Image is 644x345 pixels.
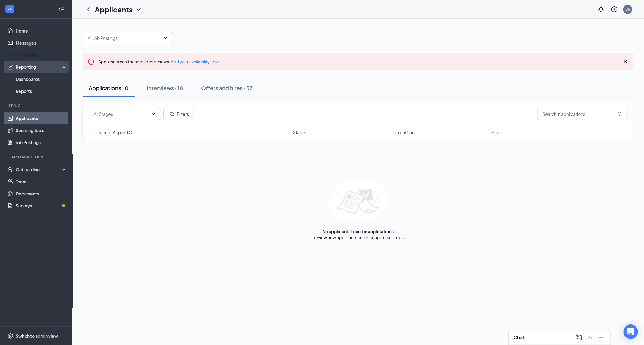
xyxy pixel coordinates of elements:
button: Minimize [596,333,606,342]
svg: ChevronLeft [85,6,92,13]
a: Home [16,25,67,37]
svg: Minimize [597,334,605,341]
svg: QuestionInfo [611,6,618,13]
span: Score [492,129,504,135]
a: Dashboards [16,73,67,85]
span: Stage [293,129,305,135]
svg: UserCheck [7,166,13,172]
svg: ComposeMessage [576,334,583,341]
a: Job Postings [16,136,67,148]
svg: Settings [7,333,13,339]
span: Applicants can't schedule interviews. [98,59,219,64]
svg: ChevronUp [586,334,594,341]
svg: Cross [622,58,629,65]
svg: ChevronDown [151,112,156,116]
a: Add your availability now [171,59,219,64]
div: Interviews · 18 [147,84,183,92]
div: BR [625,7,630,12]
div: Review new applicants and manage next steps [313,234,404,240]
button: ChevronUp [585,333,595,342]
input: All Job Postings [88,35,161,41]
svg: Notifications [598,6,605,13]
img: empty-state [329,182,388,222]
a: Sourcing Tools [16,124,67,136]
span: Job posting [392,129,415,135]
a: Reports [16,85,67,97]
div: Offers and hires · 37 [201,84,253,92]
div: Hiring [7,103,66,108]
a: Applicants [16,112,67,124]
input: Search in applications [537,108,628,120]
svg: Error [87,58,95,65]
a: Documents [16,188,67,200]
h1: Applicants [95,4,133,14]
div: Team Management [7,154,66,160]
div: Switch to admin view [16,333,58,339]
svg: Filter [168,110,176,118]
h3: Chat [514,334,524,341]
svg: ChevronDown [163,36,168,40]
button: Filter Filters [163,108,194,120]
a: Scheduling [16,49,67,61]
svg: WorkstreamLogo [7,6,13,12]
svg: Analysis [7,64,13,70]
a: Messages [16,37,67,49]
div: Applications · 0 [89,84,129,92]
svg: ChevronDown [135,6,142,13]
input: All Stages [94,111,149,117]
div: Reporting [16,64,68,70]
button: ComposeMessage [574,333,584,342]
a: Team [16,176,67,188]
svg: Collapse [58,6,64,12]
span: Name · Applied On [98,129,135,135]
div: No applicants found in applications [323,228,394,234]
div: Onboarding [16,166,62,172]
svg: MagnifyingGlass [617,112,622,116]
a: SurveysCrown [16,200,67,212]
div: Open Intercom Messenger [624,324,638,339]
